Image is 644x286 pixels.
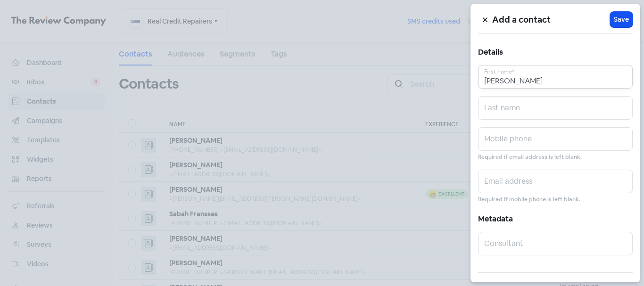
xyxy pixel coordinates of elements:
input: Consultant [478,232,633,255]
input: Last name [478,96,633,120]
h5: Add a contact [492,13,610,27]
h5: Details [478,45,633,59]
input: Mobile phone [478,127,633,151]
small: Required if email address is left blank. [478,153,582,162]
small: Required if mobile phone is left blank. [478,195,580,204]
span: Save [614,15,629,25]
button: Save [610,12,633,27]
h5: Metadata [478,212,633,226]
input: Email address [478,170,633,193]
input: First name [478,65,633,89]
